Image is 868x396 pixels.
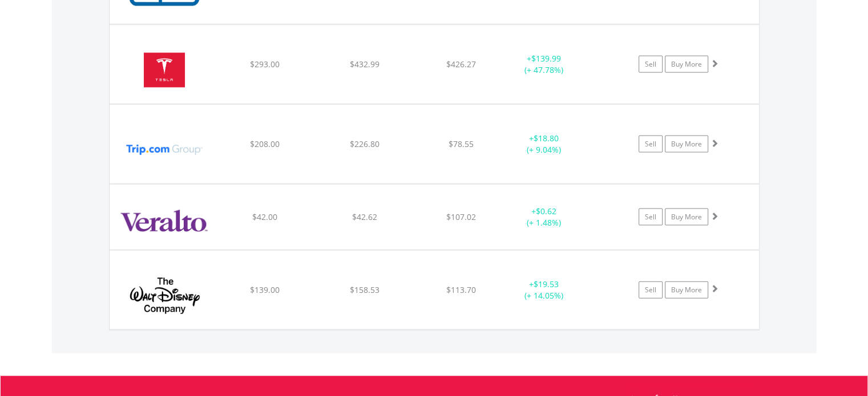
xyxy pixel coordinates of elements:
div: + (+ 1.48%) [501,206,587,228]
span: $107.02 [446,211,476,222]
span: $426.27 [446,59,476,70]
span: $42.62 [352,211,377,222]
div: + (+ 14.05%) [501,279,587,301]
a: Sell [639,136,663,153]
div: + (+ 9.04%) [501,133,587,156]
span: $42.00 [252,211,277,222]
a: Sell [639,209,663,226]
img: EQU.US.TCOM.png [115,119,213,181]
span: $208.00 [249,138,279,149]
span: $113.70 [446,284,476,295]
span: $158.53 [350,284,380,295]
span: $19.53 [534,279,559,289]
span: $432.99 [350,59,380,70]
div: + (+ 47.78%) [501,53,587,76]
a: Buy More [665,281,708,299]
span: $78.55 [449,138,474,149]
span: $0.62 [536,206,556,217]
span: $18.80 [534,133,559,144]
img: EQU.US.VLTO.png [115,199,213,247]
img: EQU.US.TSLA.png [115,39,213,101]
span: $226.80 [350,138,380,149]
a: Sell [639,281,663,299]
span: $139.99 [531,53,561,64]
a: Sell [639,56,663,73]
img: EQU.US.DIS.png [115,265,213,326]
span: $139.00 [249,284,279,295]
a: Buy More [665,56,708,73]
a: Buy More [665,136,708,153]
span: $293.00 [249,59,279,70]
a: Buy More [665,209,708,226]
